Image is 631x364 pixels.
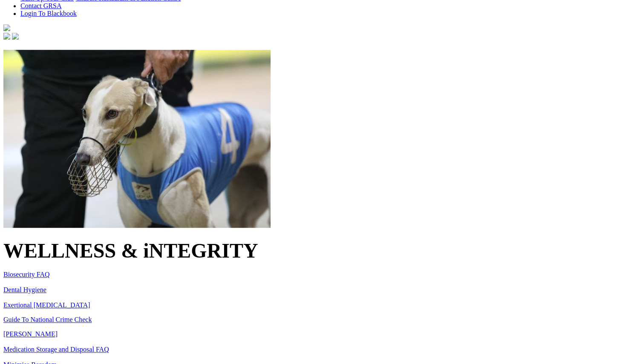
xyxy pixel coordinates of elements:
[3,33,10,40] img: facebook.svg
[3,316,92,323] a: Guide To National Crime Check
[3,286,46,293] a: Dental Hygiene
[3,50,271,228] img: AP%20040722-7.jpg
[3,346,109,353] a: Medication Storage and Disposal FAQ
[20,2,61,9] a: Contact GRSA
[12,33,19,40] img: twitter.svg
[3,330,58,338] a: [PERSON_NAME]
[3,271,50,278] a: Biosecurity FAQ
[3,239,258,262] span: WELLNESS & iNTEGRITY
[20,10,77,17] a: Login To Blackbook
[3,24,10,31] img: logo-grsa-white.png
[3,301,90,309] a: Exertional [MEDICAL_DATA]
